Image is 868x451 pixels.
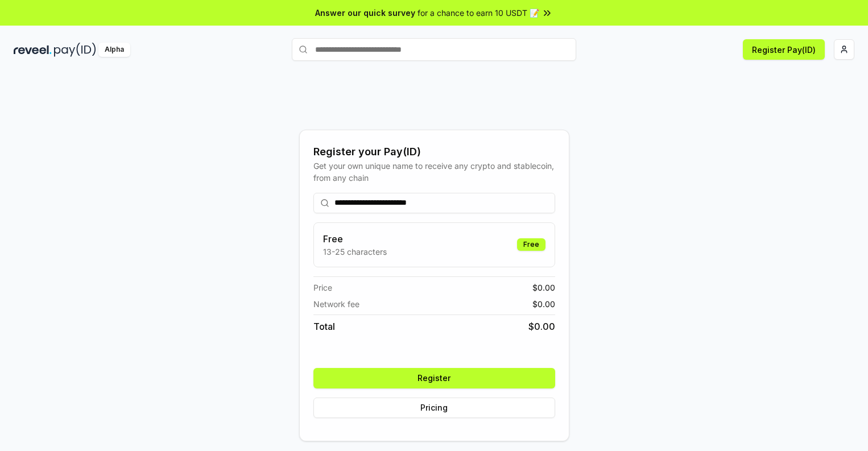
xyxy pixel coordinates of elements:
[313,144,555,160] div: Register your Pay(ID)
[98,43,130,57] div: Alpha
[323,232,387,246] h3: Free
[315,7,415,19] span: Answer our quick survey
[313,398,555,418] button: Pricing
[14,43,52,57] img: reveel_dark
[54,43,96,57] img: pay_id
[313,298,359,310] span: Network fee
[743,39,825,60] button: Register Pay(ID)
[532,282,555,293] span: $ 0.00
[517,238,545,251] div: Free
[313,282,332,293] span: Price
[323,246,387,258] p: 13-25 characters
[313,368,555,388] button: Register
[313,320,335,333] span: Total
[313,160,555,184] div: Get your own unique name to receive any crypto and stablecoin, from any chain
[532,298,555,310] span: $ 0.00
[418,7,539,19] span: for a chance to earn 10 USDT 📝
[528,320,555,333] span: $ 0.00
